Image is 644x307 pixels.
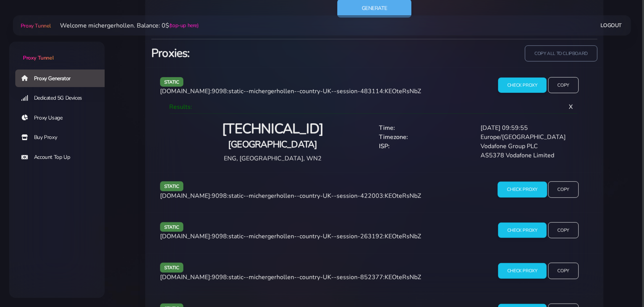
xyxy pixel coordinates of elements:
a: Proxy Generator [15,69,111,87]
li: Welcome michergerhollen. Balance: 0$ [51,21,199,30]
input: Check Proxy [498,182,547,198]
a: (top-up here) [169,21,199,29]
a: Account Top Up [15,149,111,166]
a: Proxy Usage [15,109,111,127]
input: Copy [548,181,579,198]
span: [DOMAIN_NAME]:9098:static--michergerhollen--country-UK--session-263192:KEOteRsNbZ [160,232,421,241]
span: ENG, [GEOGRAPHIC_DATA], WN2 [224,154,322,163]
h4: [GEOGRAPHIC_DATA] [175,138,370,151]
a: Buy Proxy [15,129,111,146]
span: Proxy Tunnel [23,54,53,61]
span: static [160,77,183,87]
a: Logout [601,18,622,32]
span: static [160,263,183,272]
a: Proxy Tunnel [19,19,51,32]
span: Proxy Tunnel [21,22,51,29]
span: static [160,181,183,191]
h2: [TECHNICAL_ID] [175,120,370,138]
div: Europe/[GEOGRAPHIC_DATA] [476,132,578,142]
span: [DOMAIN_NAME]:9098:static--michergerhollen--country-UK--session-422003:KEOteRsNbZ [160,192,421,200]
a: Dedicated 5G Devices [15,89,111,107]
span: [DOMAIN_NAME]:9098:static--michergerhollen--country-UK--session-852377:KEOteRsNbZ [160,273,421,281]
div: Time: [374,123,476,132]
input: Check Proxy [498,78,547,93]
div: AS5378 Vodafone Limited [476,151,578,160]
input: Copy [548,77,579,94]
span: static [160,222,183,232]
div: [DATE] 09:59:55 [476,123,578,132]
iframe: Webchat Widget [531,182,634,297]
a: Proxy Tunnel [9,42,105,62]
span: [DOMAIN_NAME]:9098:static--michergerhollen--country-UK--session-483114:KEOteRsNbZ [160,87,421,95]
input: copy all to clipboard [525,45,597,62]
div: Timezone: [374,132,476,142]
h3: Proxies: [151,45,370,61]
span: Results: [169,103,192,111]
span: X [563,97,579,117]
div: ISP: [374,142,476,151]
div: Vodafone Group PLC [476,142,578,151]
input: Check Proxy [498,223,547,238]
input: Check Proxy [498,263,547,279]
